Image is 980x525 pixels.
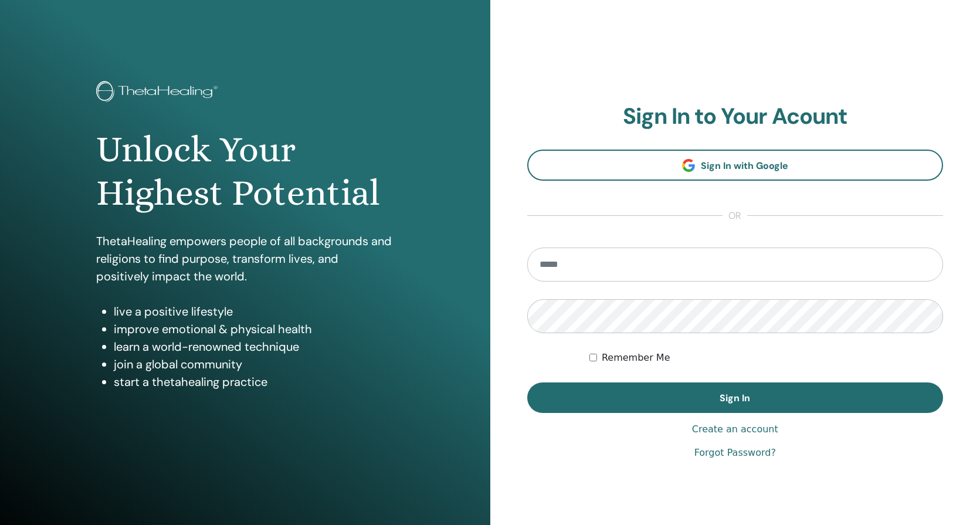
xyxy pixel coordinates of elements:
[96,128,394,215] h1: Unlock Your Highest Potential
[720,392,750,404] span: Sign In
[527,103,944,130] h2: Sign In to Your Acount
[114,303,394,320] li: live a positive lifestyle
[114,320,394,338] li: improve emotional & physical health
[602,351,670,365] label: Remember Me
[114,355,394,373] li: join a global community
[114,373,394,391] li: start a thetahealing practice
[694,446,776,460] a: Forgot Password?
[723,209,747,223] span: or
[701,160,788,172] span: Sign In with Google
[692,422,778,436] a: Create an account
[114,338,394,355] li: learn a world-renowned technique
[96,232,394,285] p: ThetaHealing empowers people of all backgrounds and religions to find purpose, transform lives, a...
[527,150,944,181] a: Sign In with Google
[589,351,943,365] div: Keep me authenticated indefinitely or until I manually logout
[527,382,944,413] button: Sign In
